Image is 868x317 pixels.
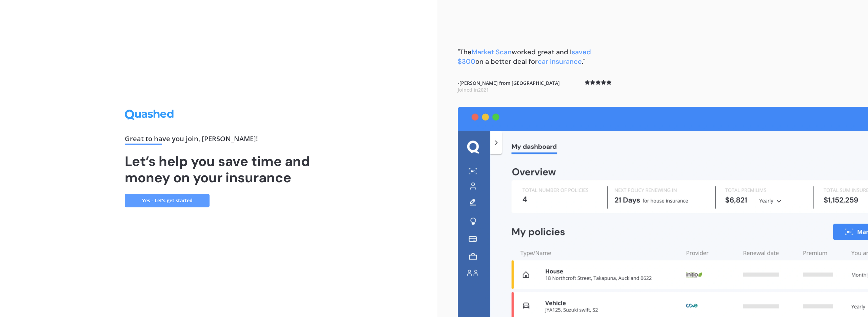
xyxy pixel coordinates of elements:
[472,48,512,56] span: Market Scan
[458,48,591,66] span: saved $300
[458,80,560,93] b: - [PERSON_NAME] from [GEOGRAPHIC_DATA]
[125,194,210,207] a: Yes - Let’s get started
[125,153,313,186] h1: Let’s help you save time and money on your insurance
[458,48,591,66] b: "The worked great and I on a better deal for ."
[538,57,582,66] span: car insurance
[125,135,313,145] div: Great to have you join , [PERSON_NAME] !
[458,87,489,93] span: Joined in 2021
[458,107,868,317] img: dashboard.webp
